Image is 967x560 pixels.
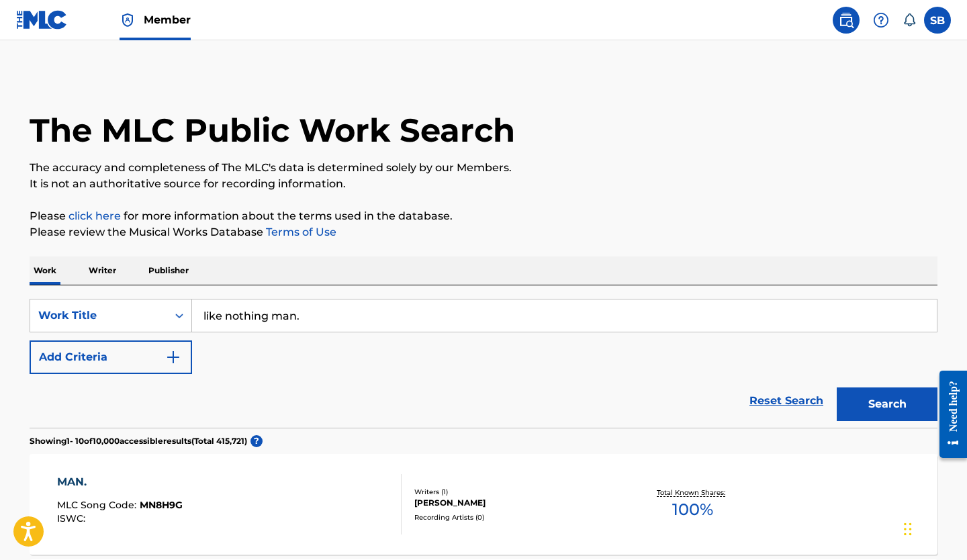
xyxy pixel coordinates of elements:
[30,110,515,150] h1: The MLC Public Work Search
[903,13,916,27] div: Notifications
[30,435,247,447] p: Showing 1 - 10 of 10,000 accessible results (Total 415,721 )
[120,12,136,28] img: Top Rightsholder
[30,299,937,428] form: Search Form
[30,224,937,240] p: Please review the Musical Works Database
[672,498,713,522] span: 100 %
[38,308,159,324] div: Work Title
[30,160,937,176] p: The accuracy and completeness of The MLC's data is determined solely by our Members.
[837,387,937,421] button: Search
[657,487,729,498] p: Total Known Shares:
[140,499,183,511] span: MN8H9G
[57,474,183,490] div: MAN.
[904,509,912,549] div: Drag
[30,340,192,374] button: Add Criteria
[868,7,894,34] div: Help
[250,435,263,447] span: ?
[900,496,967,560] iframe: Chat Widget
[924,7,951,34] div: User Menu
[30,176,937,192] p: It is not an authoritative source for recording information.
[85,256,120,285] p: Writer
[414,512,617,522] div: Recording Artists ( 0 )
[838,12,854,28] img: search
[57,512,89,524] span: ISWC :
[833,7,860,34] a: Public Search
[165,349,181,365] img: 9d2ae6d4665cec9f34b9.svg
[873,12,889,28] img: help
[743,386,830,416] a: Reset Search
[16,10,68,30] img: MLC Logo
[57,499,140,511] span: MLC Song Code :
[30,454,937,555] a: MAN.MLC Song Code:MN8H9GISWC:Writers (1)[PERSON_NAME]Recording Artists (0)Total Known Shares:100%
[30,256,60,285] p: Work
[414,487,617,497] div: Writers ( 1 )
[263,226,336,238] a: Terms of Use
[30,208,937,224] p: Please for more information about the terms used in the database.
[68,209,121,222] a: click here
[144,12,191,28] span: Member
[414,497,617,509] div: [PERSON_NAME]
[929,359,967,470] iframe: Resource Center
[144,256,193,285] p: Publisher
